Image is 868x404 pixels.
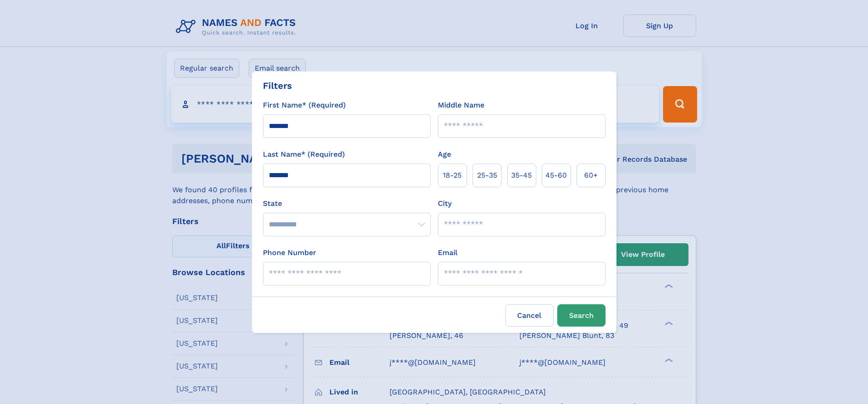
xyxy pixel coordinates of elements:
[505,304,554,327] label: Cancel
[545,170,567,181] span: 45‑60
[263,247,316,258] label: Phone Number
[263,149,345,160] label: Last Name* (Required)
[438,149,451,160] label: Age
[263,198,431,209] label: State
[443,170,462,181] span: 18‑25
[511,170,532,181] span: 35‑45
[263,100,346,111] label: First Name* (Required)
[557,304,606,327] button: Search
[438,100,484,111] label: Middle Name
[584,170,598,181] span: 60+
[263,79,292,92] div: Filters
[477,170,497,181] span: 25‑35
[438,198,452,209] label: City
[438,247,457,258] label: Email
